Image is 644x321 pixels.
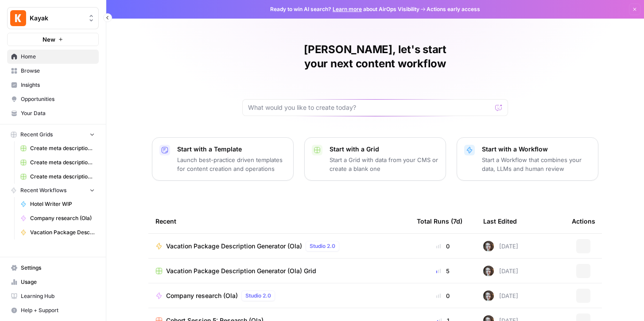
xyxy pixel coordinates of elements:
[155,290,403,301] a: Company research (Ola)Studio 2.0
[155,267,403,275] a: Vacation Package Description Generator (Ola) Grid
[7,92,99,106] a: Opportunities
[427,5,480,13] span: Actions early access
[7,50,99,64] a: Home
[7,106,99,120] a: Your Data
[30,173,95,181] span: Create meta description [Ola] Grid (2)
[30,200,95,208] span: Hotel Writer WIP
[483,209,517,233] div: Last Edited
[177,145,286,154] p: Start with a Template
[7,33,99,46] button: New
[248,103,492,112] input: What would you like to create today?
[7,303,99,317] button: Help + Support
[417,267,469,275] div: 5
[21,292,95,300] span: Learning Hub
[20,186,66,194] span: Recent Workflows
[7,261,99,275] a: Settings
[177,155,286,173] p: Launch best-practice driven templates for content creation and operations
[43,35,55,44] span: New
[21,53,95,61] span: Home
[21,278,95,286] span: Usage
[21,67,95,75] span: Browse
[417,291,469,300] div: 0
[330,155,438,173] p: Start a Grid with data from your CMS or create a blank one
[270,5,419,13] span: Ready to win AI search? about AirOps Visibility
[7,78,99,92] a: Insights
[483,266,494,276] img: rz7p8tmnmqi1pt4pno23fskyt2v8
[482,155,591,173] p: Start a Workflow that combines your data, LLMs and human review
[16,225,99,240] a: Vacation Package Description Generator (Ola)
[310,242,335,250] span: Studio 2.0
[483,290,494,301] img: rz7p8tmnmqi1pt4pno23fskyt2v8
[7,184,99,197] button: Recent Workflows
[7,7,99,29] button: Workspace: Kayak
[245,292,271,300] span: Studio 2.0
[330,145,438,154] p: Start with a Grid
[417,242,469,251] div: 0
[21,306,95,314] span: Help + Support
[483,266,518,276] div: [DATE]
[7,64,99,78] a: Browse
[166,291,238,300] span: Company research (Ola)
[30,228,95,236] span: Vacation Package Description Generator (Ola)
[7,289,99,303] a: Learning Hub
[20,131,53,139] span: Recent Grids
[16,197,99,211] a: Hotel Writer WIP
[21,81,95,89] span: Insights
[30,214,95,222] span: Company research (Ola)
[30,144,95,152] span: Create meta description [Ola] Grid
[16,155,99,170] a: Create meta description [Ola] Grid (1)
[16,211,99,225] a: Company research (Ola)
[30,14,83,23] span: Kayak
[16,170,99,184] a: Create meta description [Ola] Grid (2)
[242,43,508,71] h1: [PERSON_NAME], let's start your next content workflow
[152,137,294,181] button: Start with a TemplateLaunch best-practice driven templates for content creation and operations
[304,137,446,181] button: Start with a GridStart a Grid with data from your CMS or create a blank one
[166,267,316,275] span: Vacation Package Description Generator (Ola) Grid
[417,209,462,233] div: Total Runs (7d)
[483,241,494,251] img: rz7p8tmnmqi1pt4pno23fskyt2v8
[333,6,362,12] a: Learn more
[7,275,99,289] a: Usage
[21,95,95,103] span: Opportunities
[166,242,302,251] span: Vacation Package Description Generator (Ola)
[21,109,95,117] span: Your Data
[482,145,591,154] p: Start with a Workflow
[572,209,595,233] div: Actions
[16,141,99,155] a: Create meta description [Ola] Grid
[483,241,518,251] div: [DATE]
[483,290,518,301] div: [DATE]
[155,209,403,233] div: Recent
[7,128,99,141] button: Recent Grids
[457,137,598,181] button: Start with a WorkflowStart a Workflow that combines your data, LLMs and human review
[30,159,95,166] span: Create meta description [Ola] Grid (1)
[155,241,403,251] a: Vacation Package Description Generator (Ola)Studio 2.0
[10,10,26,26] img: Kayak Logo
[21,264,95,272] span: Settings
